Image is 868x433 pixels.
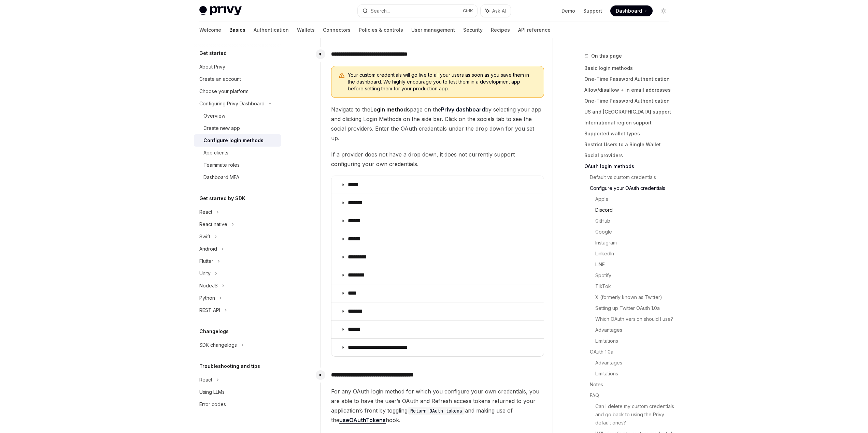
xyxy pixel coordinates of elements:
div: Configuring Privy Dashboard [199,100,265,108]
a: Restrict Users to a Single Wallet [584,139,674,150]
h5: Changelogs [199,327,229,335]
a: One-Time Password Authentication [584,95,674,106]
a: Authentication [254,22,289,38]
div: Overview [203,112,225,120]
button: Ask AI [481,5,511,17]
a: Social providers [584,150,674,161]
a: Limitations [595,368,674,379]
a: Recipes [491,22,510,38]
span: Ask AI [492,8,506,14]
div: Using LLMs [199,388,225,396]
a: Google [595,226,674,237]
button: Toggle dark mode [658,5,669,16]
a: OAuth login methods [584,161,674,172]
a: Advantages [595,357,674,368]
img: light logo [199,6,242,16]
a: Demo [561,8,575,14]
a: Welcome [199,22,221,38]
a: LINE [595,259,674,270]
div: React [199,376,212,384]
a: Apple [595,194,674,205]
a: App clients [194,147,281,159]
a: X (formerly known as Twitter) [595,292,674,303]
a: Setting up Twitter OAuth 1.0a [595,303,674,314]
span: Your custom credentials will go live to all your users as soon as you save them in the dashboard.... [348,72,537,92]
div: Teammate roles [203,161,240,169]
button: Search...CtrlK [358,5,477,17]
a: Support [583,8,602,14]
a: TikTok [595,281,674,292]
a: Overview [194,110,281,122]
a: Notes [590,379,674,390]
a: Create new app [194,122,281,134]
h5: Troubleshooting and tips [199,362,260,370]
span: If a provider does not have a drop down, it does not currently support configuring your own crede... [331,150,544,169]
a: OAuth 1.0a [590,346,674,357]
div: Unity [199,269,211,278]
a: Discord [595,205,674,215]
a: Limitations [595,335,674,346]
a: Using LLMs [194,386,281,398]
a: Create an account [194,73,281,85]
div: Create an account [199,75,241,83]
svg: Warning [338,72,345,79]
a: Basic login methods [584,63,674,74]
a: Instagram [595,237,674,248]
a: Connectors [323,22,351,38]
a: Configure login methods [194,134,281,147]
span: On this page [591,52,622,60]
a: International region support [584,117,674,128]
div: App clients [203,149,228,157]
a: Supported wallet types [584,128,674,139]
span: For any OAuth login method for which you configure your own credentials, you are able to have the... [331,387,544,425]
div: Configure login methods [203,136,264,145]
h5: Get started [199,49,227,57]
div: Swift [199,233,210,241]
span: Dashboard [616,8,642,14]
div: NodeJS [199,282,218,290]
span: Navigate to the page on the by selecting your app and clicking Login Methods on the side bar. Cli... [331,105,544,143]
div: React [199,208,212,216]
a: About Privy [194,61,281,73]
a: Teammate roles [194,159,281,171]
a: Dashboard [610,5,653,16]
strong: Login methods [370,106,410,113]
a: useOAuthTokens [339,417,386,424]
a: Default vs custom credentials [590,172,674,183]
a: Configure your OAuth credentials [590,183,674,194]
div: Create new app [203,124,240,132]
a: Security [463,22,483,38]
a: US and [GEOGRAPHIC_DATA] support [584,106,674,117]
h5: Get started by SDK [199,194,245,203]
div: React native [199,220,227,228]
a: Wallets [297,22,315,38]
div: REST API [199,306,220,314]
a: One-Time Password Authentication [584,74,674,85]
a: Dashboard MFA [194,171,281,183]
a: FAQ [590,390,674,401]
a: Spotify [595,270,674,281]
a: GitHub [595,215,674,226]
div: Android [199,245,217,253]
div: Search... [371,7,390,15]
div: Python [199,294,215,302]
span: Ctrl K [463,8,473,14]
div: Dashboard MFA [203,173,239,181]
div: About Privy [199,63,225,71]
div: Error codes [199,400,226,408]
a: Allow/disallow + in email addresses [584,85,674,95]
a: LinkedIn [595,248,674,259]
a: User management [411,22,455,38]
a: Choose your platform [194,85,281,98]
a: Basics [229,22,245,38]
a: Error codes [194,398,281,410]
a: Can I delete my custom credentials and go back to using the Privy default ones? [595,401,674,428]
code: Return OAuth tokens [408,407,465,415]
a: Advantages [595,325,674,335]
a: Privy dashboard [441,106,485,113]
a: API reference [518,22,551,38]
div: SDK changelogs [199,341,237,349]
a: Which OAuth version should I use? [595,314,674,325]
div: Choose your platform [199,87,248,95]
a: Policies & controls [359,22,403,38]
